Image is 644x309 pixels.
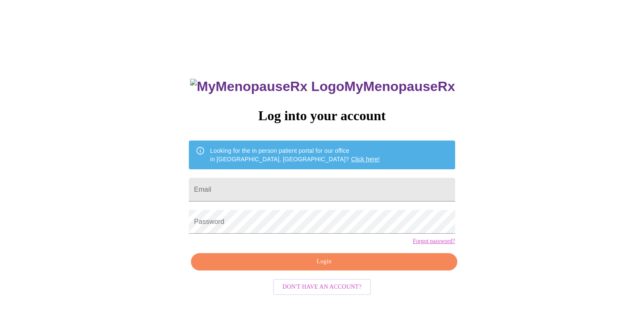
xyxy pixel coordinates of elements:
[210,143,380,167] div: Looking for the in person patient portal for our office in [GEOGRAPHIC_DATA], [GEOGRAPHIC_DATA]?
[351,156,380,163] a: Click here!
[273,279,371,295] button: Don't have an account?
[271,282,373,290] a: Don't have an account?
[191,253,457,270] button: Login
[190,79,344,94] img: MyMenopauseRx Logo
[189,108,455,124] h3: Log into your account
[190,79,455,94] h3: MyMenopauseRx
[413,238,455,245] a: Forgot password?
[201,257,447,267] span: Login
[282,282,362,292] span: Don't have an account?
